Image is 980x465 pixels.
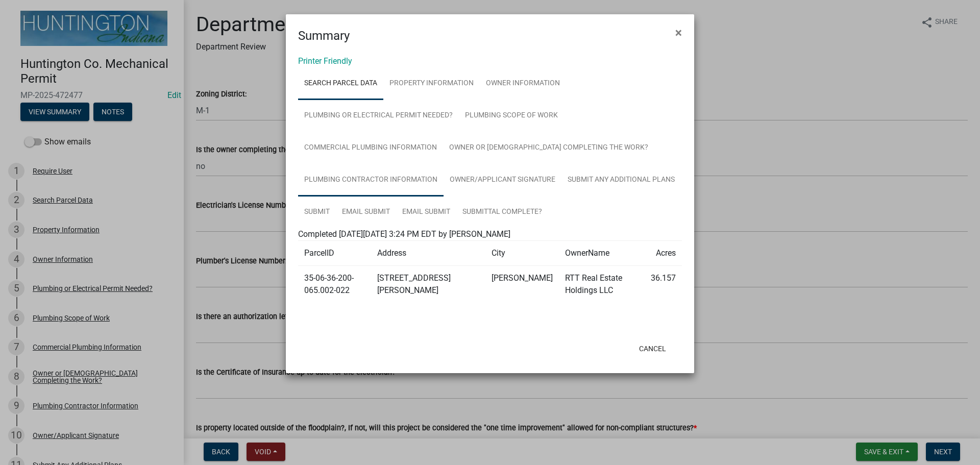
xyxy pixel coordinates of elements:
[559,241,645,266] td: OwnerName
[298,27,350,45] h4: Summary
[667,18,690,47] button: Close
[298,67,383,100] a: Search Parcel Data
[645,241,682,266] td: Acres
[298,241,371,266] td: ParcelID
[485,241,559,266] td: City
[298,196,336,229] a: Submit
[631,339,674,358] button: Cancel
[443,132,654,164] a: Owner or [DEMOGRAPHIC_DATA] Completing the Work?
[298,132,443,164] a: Commercial Plumbing Information
[396,196,456,229] a: Email Submit
[459,100,564,132] a: Plumbing Scope of Work
[298,229,510,239] span: Completed [DATE][DATE] 3:24 PM EDT by [PERSON_NAME]
[675,26,682,40] span: ×
[298,100,459,132] a: Plumbing or Electrical Permit Needed?
[645,266,682,303] td: 36.157
[561,164,681,197] a: Submit Any Additional Plans
[298,56,352,66] a: Printer Friendly
[371,241,485,266] td: Address
[480,67,566,100] a: Owner Information
[371,266,485,303] td: [STREET_ADDRESS][PERSON_NAME]
[298,164,444,197] a: Plumbing Contractor Information
[336,196,396,229] a: Email Submit
[485,266,559,303] td: [PERSON_NAME]
[444,164,561,197] a: Owner/Applicant Signature
[559,266,645,303] td: RTT Real Estate Holdings LLC
[383,67,480,100] a: Property Information
[298,266,371,303] td: 35-06-36-200-065.002-022
[456,196,548,229] a: Submittal Complete?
